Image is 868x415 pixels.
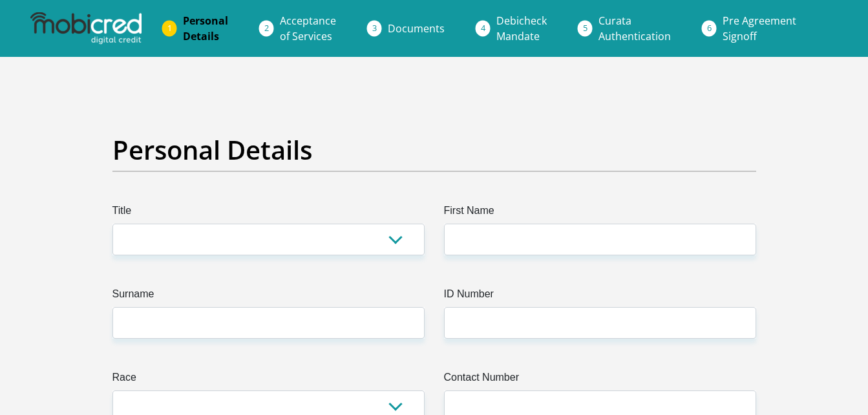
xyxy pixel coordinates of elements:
span: Personal Details [183,14,228,43]
span: Acceptance of Services [280,14,336,43]
span: Curata Authentication [598,14,671,43]
a: CurataAuthentication [588,8,681,49]
input: Surname [112,307,425,339]
a: DebicheckMandate [486,8,557,49]
label: Race [112,370,425,390]
label: ID Number [444,286,756,307]
span: Debicheck Mandate [496,14,547,43]
label: Contact Number [444,370,756,390]
h2: Personal Details [112,134,756,165]
a: Documents [377,16,455,41]
input: First Name [444,224,756,255]
img: mobicred logo [30,12,142,45]
label: Title [112,203,425,224]
label: Surname [112,286,425,307]
span: Pre Agreement Signoff [723,14,796,43]
a: Acceptanceof Services [270,8,346,49]
a: Pre AgreementSignoff [712,8,807,49]
a: PersonalDetails [173,8,238,49]
input: ID Number [444,307,756,339]
span: Documents [388,21,445,36]
label: First Name [444,203,756,224]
